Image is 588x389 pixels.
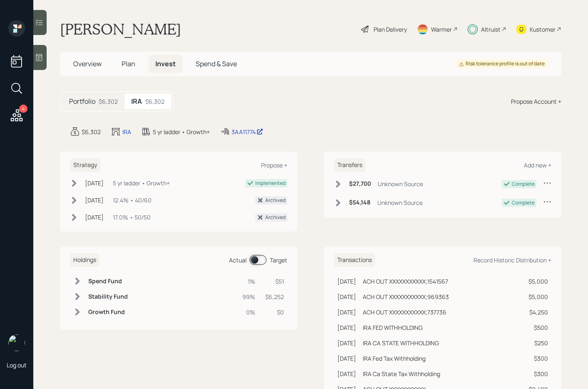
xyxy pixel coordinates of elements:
div: [DATE] [337,369,356,378]
div: Implemented [255,180,286,187]
div: Altruist [481,25,501,34]
span: Overview [73,59,102,68]
div: $5,000 [528,292,548,301]
div: Target [270,256,287,264]
span: Plan [122,59,135,68]
span: Invest [155,59,176,68]
div: Actual [229,256,247,264]
h6: Spend Fund [88,278,128,285]
div: $5,000 [528,277,548,286]
h6: $54,148 [349,199,371,206]
h5: IRA [131,97,142,105]
div: $6,302 [99,97,118,106]
div: $300 [528,369,548,378]
div: Archived [265,197,286,204]
div: [DATE] [337,277,356,286]
div: 17.0% • 50/50 [113,213,151,222]
div: 4 [19,105,27,113]
div: ACH OUT XXXXXXXXXXX;737736 [363,308,446,317]
div: [DATE] [85,196,104,204]
div: IRA FED WITHHOLDING [363,323,423,332]
div: ACH OUT XXXXXXXXXXX;969363 [363,292,449,301]
div: 5 yr ladder • Growth+ [153,127,210,136]
div: $250 [528,339,548,347]
div: $0 [265,308,284,317]
div: Record Historic Distribution + [473,256,551,264]
div: Unknown Source [378,180,423,188]
div: $6,252 [265,292,284,301]
div: Archived [265,214,286,221]
div: 12.4% • 40/60 [113,196,152,204]
span: Spend & Save [196,59,237,68]
div: $6,302 [82,127,101,136]
div: ACH OUT XXXXXXXXXXX;1541567 [363,277,448,286]
div: [DATE] [85,179,104,187]
div: Unknown Source [377,198,423,207]
div: $300 [528,354,548,363]
h6: Growth Fund [88,309,128,316]
h6: Strategy [70,158,100,172]
div: IRA Ca State Tax Withholding [363,369,440,378]
div: Propose + [261,161,287,169]
div: Complete [512,180,535,188]
h6: Holdings [70,253,100,267]
div: [DATE] [337,292,356,301]
h6: Transfers [334,158,366,172]
h6: Stability Fund [88,293,128,300]
div: Risk tolerance profile is out of date [459,60,545,67]
div: Warmer [431,25,452,34]
div: [DATE] [337,339,356,347]
div: [DATE] [337,308,356,317]
div: [DATE] [337,354,356,363]
img: sami-boghos-headshot.png [8,334,25,351]
div: $4,250 [528,308,548,317]
div: 99% [242,292,255,301]
div: 0% [242,308,255,317]
div: Complete [512,199,535,207]
h5: Portfolio [69,97,95,105]
div: IRA CA STATE WITHHOLDING [363,339,439,347]
div: Log out [7,361,27,369]
div: $6,302 [145,97,164,106]
div: Add new + [524,161,551,169]
h6: Transactions [334,253,375,267]
div: 1% [242,277,255,286]
div: $500 [528,323,548,332]
div: IRA Fed Tax Withholding [363,354,426,363]
h1: [PERSON_NAME] [60,20,181,38]
div: [DATE] [85,213,104,222]
div: [DATE] [337,323,356,332]
div: IRA [122,127,131,136]
h6: $27,700 [349,180,371,187]
div: Plan Delivery [374,25,407,34]
div: 3AA11774 [232,127,263,136]
div: 5 yr ladder • Growth+ [113,179,170,187]
div: $51 [265,277,284,286]
div: Propose Account + [511,97,561,106]
div: Kustomer [530,25,556,34]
